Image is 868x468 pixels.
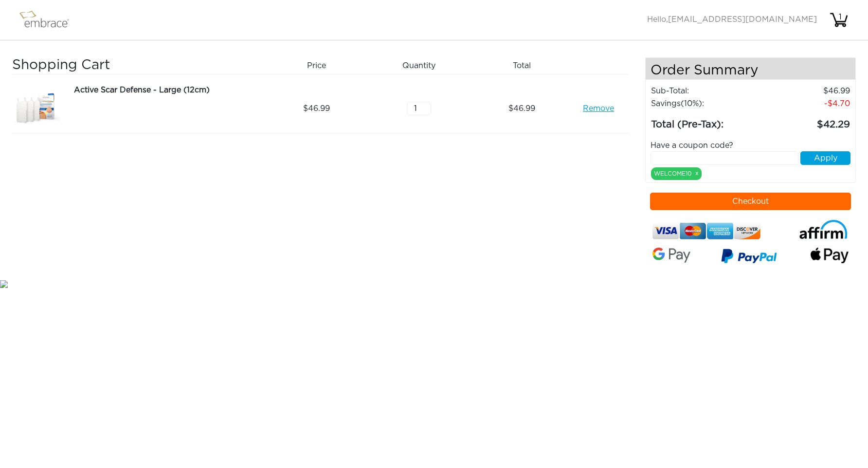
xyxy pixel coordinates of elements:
span: Quantity [402,60,435,72]
h4: Order Summary [646,58,856,80]
button: Apply [800,151,850,165]
div: WELCOME10 [651,167,702,180]
img: Google-Pay-Logo.svg [652,248,690,263]
div: 1 [831,11,850,23]
span: 46.99 [508,103,535,114]
img: affirm-logo.svg [798,220,849,239]
td: Total (Pre-Tax): [651,110,760,132]
div: Total [474,57,577,74]
a: 1 [829,16,849,23]
td: 4.70 [760,97,850,110]
img: cart [829,10,849,30]
img: fullApplePay.png [811,248,849,263]
div: Price [269,57,371,74]
td: 42.29 [760,110,850,132]
td: Savings : [651,97,760,110]
a: Remove [583,103,614,114]
img: logo.png [17,8,80,32]
td: Sub-Total: [651,85,760,97]
img: d2f91f46-8dcf-11e7-b919-02e45ca4b85b.jpeg [12,84,61,133]
span: [EMAIL_ADDRESS][DOMAIN_NAME] [668,16,817,23]
td: 46.99 [760,85,850,97]
img: paypal-v3.png [721,246,777,269]
a: x [695,169,699,178]
span: 46.99 [303,103,330,114]
h3: Shopping Cart [12,57,261,74]
img: credit-cards.png [652,220,761,242]
span: Hello, [647,16,817,23]
span: (10%) [681,100,702,108]
div: Active Scar Defense - Large (12cm) [74,84,261,96]
div: Have a coupon code? [643,140,858,151]
button: Checkout [650,193,851,210]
